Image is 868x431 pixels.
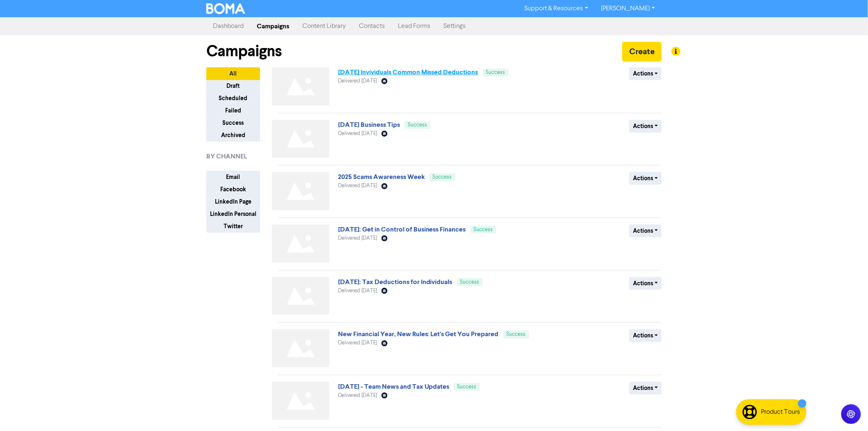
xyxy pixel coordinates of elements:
span: Success [474,227,493,232]
a: [DATE] Invividuals Common Missed Deductions [338,68,478,76]
a: Lead Forms [391,18,437,34]
button: Actions [629,225,662,237]
button: Actions [629,382,662,394]
span: Delivered [DATE] [338,78,377,84]
button: Twitter [206,220,260,233]
span: Success [457,384,477,390]
a: [DATE]: Tax Deductions for Individuals [338,278,452,286]
span: Success [460,280,480,285]
img: Not found [272,67,329,105]
span: Delivered [DATE] [338,393,377,398]
h1: Campaigns [206,42,282,61]
button: Actions [629,120,662,133]
iframe: Chat Widget [827,392,868,431]
button: Actions [629,67,662,80]
button: Email [206,171,260,183]
span: Delivered [DATE] [338,236,377,241]
span: Success [486,70,505,75]
a: [DATE] Business Tips [338,121,400,129]
span: Delivered [DATE] [338,131,377,136]
span: Delivered [DATE] [338,340,377,346]
img: Not found [272,277,329,315]
a: Campaigns [250,18,296,34]
button: Actions [629,277,662,290]
a: Settings [437,18,472,34]
button: Scheduled [206,92,260,105]
span: Delivered [DATE] [338,183,377,188]
span: Success [507,332,526,337]
button: Create [622,42,662,62]
a: 2025 Scams Awareness Week [338,173,425,181]
a: [PERSON_NAME] [595,2,662,15]
a: [DATE] - Team News and Tax Updates [338,383,450,391]
button: All [206,67,260,80]
img: Not found [272,120,329,158]
button: Draft [206,80,260,92]
span: Delivered [DATE] [338,288,377,293]
button: Failed [206,104,260,117]
button: Actions [629,172,662,185]
button: LinkedIn Page [206,195,260,208]
img: Not found [272,172,329,210]
a: [DATE]: Get in Control of Business Finances [338,225,466,234]
a: Contacts [352,18,391,34]
img: Not found [272,382,329,420]
a: New Financial Year, New Rules: Let’s Get You Prepared [338,330,499,338]
a: Dashboard [206,18,250,34]
button: Actions [629,329,662,342]
button: Success [206,117,260,129]
span: Success [408,122,427,128]
button: LinkedIn Personal [206,208,260,220]
img: Not found [272,329,329,367]
button: Archived [206,129,260,142]
a: Support & Resources [518,2,595,15]
a: Content Library [296,18,352,34]
span: BY CHANNEL [206,151,247,161]
span: Success [433,174,452,180]
img: Not found [272,225,329,263]
button: Facebook [206,183,260,196]
img: BOMA Logo [206,3,245,14]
